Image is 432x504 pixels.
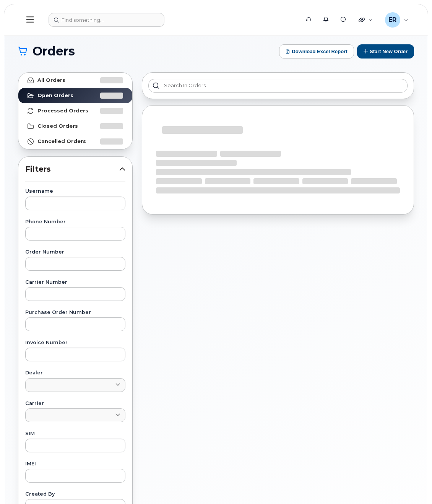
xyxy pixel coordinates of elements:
[25,492,125,497] label: Created By
[37,123,78,129] strong: Closed Orders
[25,280,125,285] label: Carrier Number
[37,93,73,99] strong: Open Orders
[25,371,125,376] label: Dealer
[25,250,125,255] label: Order Number
[37,77,65,83] strong: All Orders
[25,310,125,315] label: Purchase Order Number
[25,462,125,467] label: IMEI
[357,44,414,59] button: Start New Order
[18,88,132,103] a: Open Orders
[25,401,125,406] label: Carrier
[25,431,125,436] label: SIM
[18,134,132,149] a: Cancelled Orders
[37,108,88,114] strong: Processed Orders
[18,103,132,119] a: Processed Orders
[32,46,75,57] span: Orders
[25,340,125,345] label: Invoice Number
[37,138,86,145] strong: Cancelled Orders
[148,79,408,93] input: Search in orders
[25,164,119,175] span: Filters
[279,44,354,59] button: Download Excel Report
[18,73,132,88] a: All Orders
[18,119,132,134] a: Closed Orders
[25,219,125,224] label: Phone Number
[25,189,125,194] label: Username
